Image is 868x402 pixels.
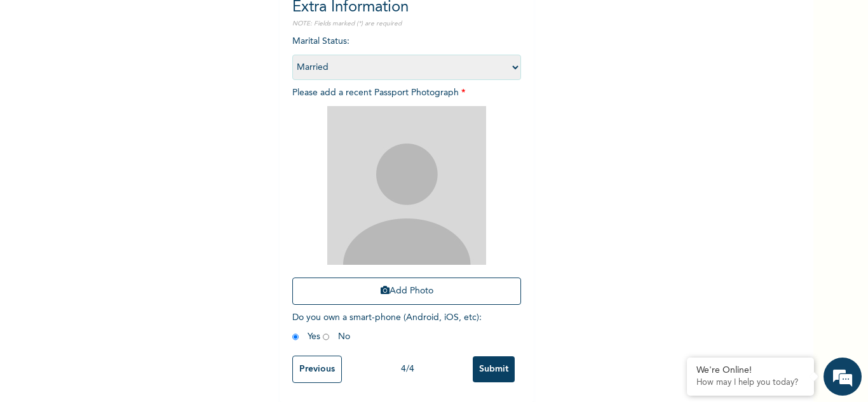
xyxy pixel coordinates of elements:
[292,278,521,305] button: Add Photo
[24,64,51,95] img: d_794563401_company_1708531726252_794563401
[125,336,243,375] div: FAQs
[473,356,515,382] input: Submit
[66,71,214,88] div: Chat with us now
[292,37,521,72] span: Marital Status :
[696,365,804,376] div: We're Online!
[292,356,342,383] input: Previous
[74,132,175,260] span: We're online!
[292,313,482,341] span: Do you own a smart-phone (Android, iOS, etc) : Yes No
[208,6,239,37] div: Minimize live chat window
[292,19,521,29] p: NOTE: Fields marked (*) are required
[696,378,804,388] p: How may I help you today?
[6,291,242,336] textarea: Type your message and hit 'Enter'
[292,88,521,311] span: Please add a recent Passport Photograph
[6,358,125,367] span: Conversation
[327,106,486,265] img: Crop
[342,363,473,376] div: 4 / 4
